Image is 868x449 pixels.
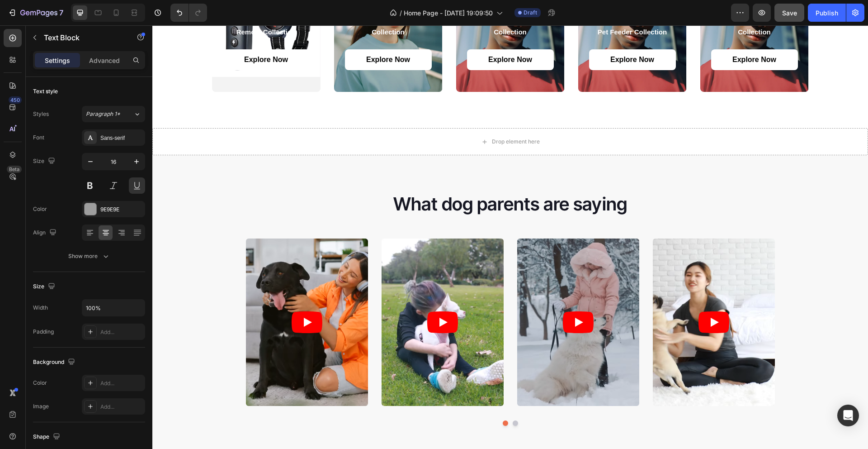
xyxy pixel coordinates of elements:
button: Save [774,4,804,22]
p: Explore Now [336,30,380,39]
p: What dog parents are saying [94,167,622,191]
span: / [400,8,402,18]
button: 7 [4,4,67,22]
div: Color [33,379,47,387]
div: Font [33,134,44,142]
iframe: Design area [152,25,868,449]
div: Text style [33,87,58,96]
div: Width [33,304,48,312]
span: Paragraph 1* [86,110,120,118]
button: Publish [808,4,846,22]
p: Explore Now [580,30,624,39]
button: Play [410,286,441,308]
div: Styles [33,110,49,118]
p: Explore Now [214,30,258,39]
div: Padding [33,328,54,336]
div: Image [33,402,49,411]
button: Dot [360,395,366,401]
p: Explore Now [458,30,502,39]
button: Dot [350,395,356,401]
button: Show more [33,248,145,264]
span: pet feeder collection [445,3,514,10]
button: Play [275,286,306,308]
div: Publish [816,8,838,18]
div: Size [33,155,57,167]
p: 7 [59,7,63,18]
div: Sans-serif [100,134,143,142]
div: Color [33,205,47,213]
input: Auto [82,300,145,316]
p: Explore Now [92,30,136,39]
div: 9E9E9E [100,205,143,214]
button: Play [139,286,170,308]
div: Open Intercom Messenger [837,405,859,426]
div: Add... [100,379,143,387]
div: Add... [100,328,143,336]
button: Play [546,286,577,308]
button: Paragraph 1* [82,106,145,122]
div: Background [33,356,77,368]
div: Undo/Redo [170,4,207,22]
p: Text Block [44,32,121,43]
span: Home Page - [DATE] 19:09:50 [404,8,493,18]
div: Drop element here [340,113,387,120]
div: Size [33,281,57,293]
div: Align [33,227,58,239]
p: Advanced [89,56,120,65]
div: Show more [68,252,110,261]
div: Shape [33,431,62,443]
div: Add... [100,403,143,411]
div: 450 [9,96,22,104]
span: Draft [524,9,537,17]
span: Save [782,9,797,17]
div: Beta [7,166,22,173]
p: Settings [45,56,70,65]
